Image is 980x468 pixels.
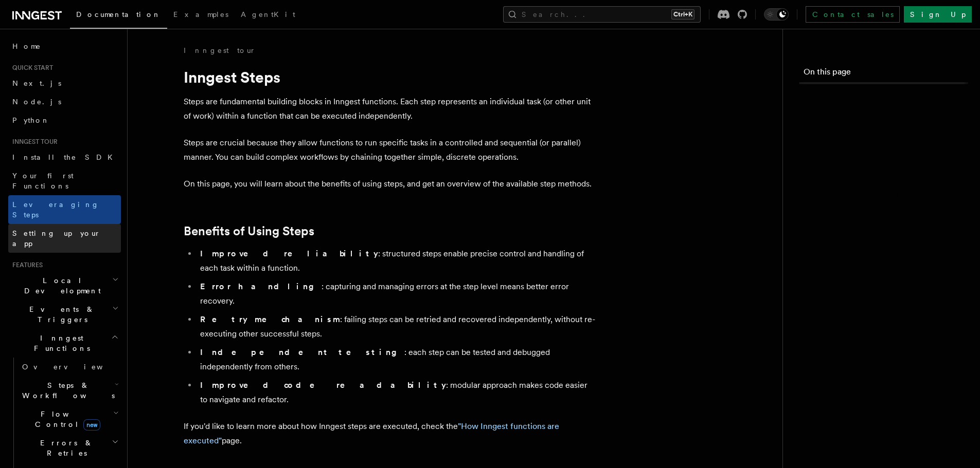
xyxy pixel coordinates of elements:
[904,6,972,23] a: Sign Up
[8,300,121,329] button: Events & Triggers
[816,234,959,253] a: step.sleepUntil()
[816,187,959,216] a: [DOMAIN_NAME]()
[8,271,121,300] button: Local Development
[814,105,959,125] span: Benefits of Using Steps
[806,6,900,23] a: Contact sales
[197,312,595,341] li: : failing steps can be retried and recovered independently, without re-executing other successful...
[820,275,905,286] span: step.invoke()
[12,153,119,161] span: Install the SDK
[18,405,121,434] button: Flow Controlnew
[816,253,959,271] a: step.waitForEvent()
[8,111,121,129] a: Python
[184,419,595,448] p: If you'd like to learn more about how Inngest steps are executed, check the page.
[12,41,41,51] span: Home
[184,224,314,238] a: Benefits of Using Steps
[200,282,322,291] strong: Error handling
[8,224,121,253] a: Setting up your app
[804,308,959,337] a: Available Step Methods
[70,3,167,29] a: Documentation
[804,403,959,421] a: step.Invoke()
[18,380,115,401] span: Steps & Workflows
[167,3,235,28] a: Examples
[76,10,161,18] span: Documentation
[197,378,595,407] li: : modular approach makes code easier to navigate and refactor.
[12,200,99,219] span: Leveraging Steps
[8,333,111,353] span: Inngest Functions
[8,148,121,166] a: Install the SDK
[810,101,959,129] a: Benefits of Using Steps
[814,162,959,183] span: Available Step Methods
[8,275,112,296] span: Local Development
[808,388,940,399] span: step.WaitForEvent()
[8,261,43,269] span: Features
[804,66,959,82] h4: On this page
[820,238,904,249] span: step.sleepUntil()
[18,409,113,429] span: Flow Control
[808,341,959,362] span: [DOMAIN_NAME]()
[820,220,871,230] span: step.sleep()
[8,329,121,358] button: Inngest Functions
[184,177,595,191] p: On this page, you will learn about the benefits of using steps, and get an overview of the availa...
[184,95,595,123] p: Steps are fundamental building blocks in Inngest functions. Each step represents an individual ta...
[804,337,959,366] a: [DOMAIN_NAME]()
[804,366,959,384] a: step.Sleep()
[820,191,971,212] span: [DOMAIN_NAME]()
[12,229,101,248] span: Setting up your app
[8,166,121,195] a: Your first Functions
[8,64,53,72] span: Quick start
[8,92,121,111] a: Node.js
[173,10,228,18] span: Examples
[184,136,595,164] p: Steps are crucial because they allow functions to run specific tasks in a controlled and sequenti...
[8,138,58,146] span: Inngest tour
[808,86,885,97] span: Inngest Steps
[12,172,74,190] span: Your first Functions
[235,3,301,28] a: AgentKit
[8,195,121,224] a: Leveraging Steps
[808,370,867,380] span: step.Sleep()
[83,419,100,430] span: new
[197,247,595,275] li: : structured steps enable precise control and handling of each task within a function.
[241,10,295,18] span: AgentKit
[197,345,595,374] li: : each step can be tested and debugged independently from others.
[820,294,918,304] span: step.sendEvent()
[671,9,694,20] kbd: Ctrl+K
[22,363,128,371] span: Overview
[808,407,896,417] span: step.Invoke()
[18,358,121,376] a: Overview
[764,8,789,21] button: Toggle dark mode
[184,45,256,55] a: Inngest tour
[816,216,959,234] a: step.sleep()
[200,347,404,357] strong: Independent testing
[816,290,959,308] a: step.sendEvent()
[810,158,959,187] a: Available Step Methods
[810,129,959,158] a: Anatomy of an Inngest Step
[200,314,340,324] strong: Retry mechanism
[814,134,959,154] span: Anatomy of an Inngest Step
[184,68,595,86] h1: Inngest Steps
[804,384,959,403] a: step.WaitForEvent()
[200,249,378,258] strong: Improved reliability
[18,434,121,462] button: Errors & Retries
[804,82,959,101] a: Inngest Steps
[18,376,121,405] button: Steps & Workflows
[12,79,61,87] span: Next.js
[12,116,50,124] span: Python
[8,304,112,325] span: Events & Triggers
[808,425,959,446] span: Available Step Methods
[18,438,112,458] span: Errors & Retries
[820,257,974,267] span: step.waitForEvent()
[8,37,121,55] a: Home
[200,380,446,390] strong: Improved code readability
[816,271,959,290] a: step.invoke()
[808,312,959,333] span: Available Step Methods
[197,279,595,308] li: : capturing and managing errors at the step level means better error recovery.
[12,98,61,106] span: Node.js
[503,6,701,23] button: Search...Ctrl+K
[8,74,121,92] a: Next.js
[804,421,959,450] a: Available Step Methods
